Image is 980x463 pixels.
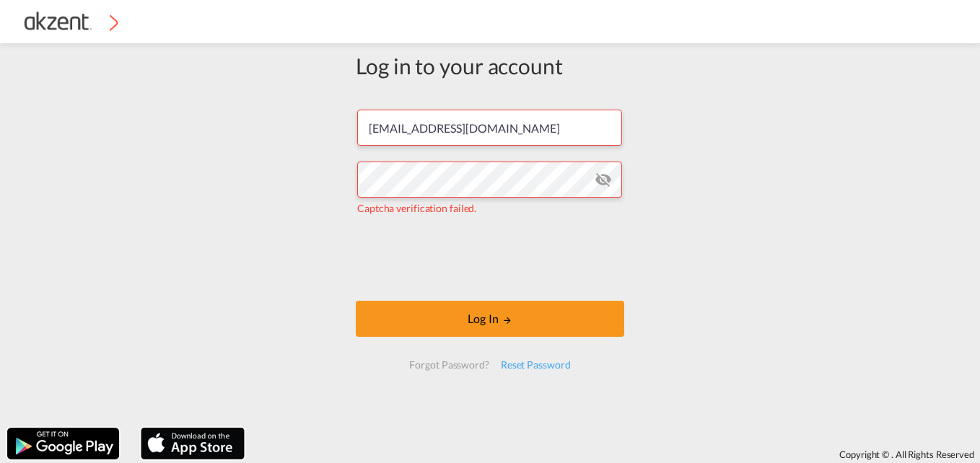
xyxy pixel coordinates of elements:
img: google.png [6,426,121,461]
button: LOGIN [356,301,624,337]
div: Forgot Password? [403,352,494,378]
span: Captcha verification failed. [357,202,476,214]
md-icon: icon-eye-off [595,171,612,188]
div: Reset Password [495,352,577,378]
img: c72fcea0ad0611ed966209c23b7bd3dd.png [22,6,119,38]
div: Log in to your account [356,50,624,81]
img: apple.png [139,426,246,461]
iframe: reCAPTCHA [380,230,600,286]
input: Enter email/phone number [357,110,622,146]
